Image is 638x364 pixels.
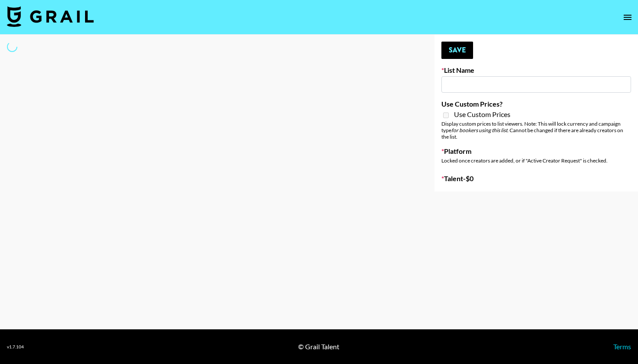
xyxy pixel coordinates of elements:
span: Use Custom Prices [454,110,510,119]
a: Terms [613,342,631,351]
img: Grail Talent [7,6,94,27]
div: Locked once creators are added, or if "Active Creator Request" is checked. [441,157,631,164]
label: List Name [441,66,631,75]
button: Save [441,42,473,59]
em: for bookers using this list [451,127,507,133]
div: v 1.7.104 [7,344,24,350]
div: Display custom prices to list viewers. Note: This will lock currency and campaign type . Cannot b... [441,120,631,140]
label: Platform [441,147,631,156]
button: open drawer [619,9,636,26]
div: © Grail Talent [298,342,339,351]
label: Talent - $ 0 [441,174,631,183]
label: Use Custom Prices? [441,100,631,108]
